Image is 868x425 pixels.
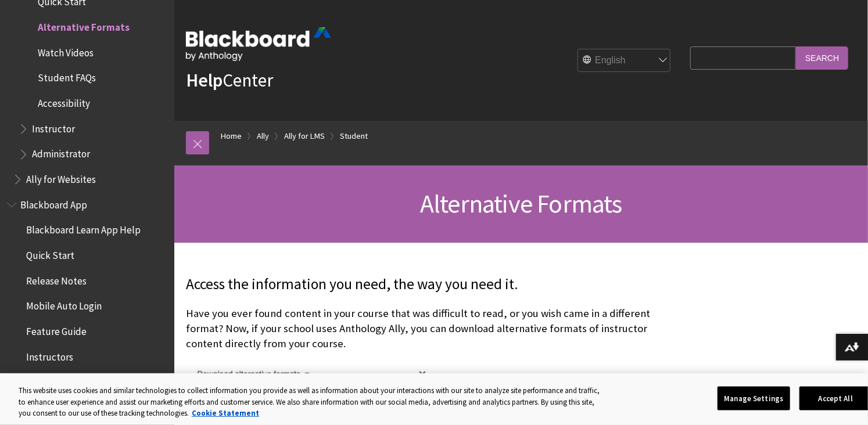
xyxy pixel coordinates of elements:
p: Access the information you need, the way you need it. [186,274,684,295]
input: Search [796,46,848,69]
a: Student [340,129,368,143]
span: Accessibility [38,93,90,109]
a: Ally [257,129,269,143]
span: Instructor [32,119,75,135]
span: Blackboard App [20,195,87,211]
a: Ally for LMS [284,129,325,143]
button: Manage Settings [718,386,790,410]
div: This website uses cookies and similar technologies to collect information you provide as well as ... [19,385,608,419]
span: Quick Start [26,246,74,261]
span: Feature Guide [26,322,87,337]
span: Alternative Formats [38,17,130,33]
span: Release Notes [26,271,87,287]
select: Site Language Selector [578,49,671,73]
span: Administrator [32,145,90,160]
span: Instructors [26,347,73,363]
a: HelpCenter [186,69,273,92]
span: Watch Videos [38,43,94,59]
a: Home [221,129,242,143]
span: Students [26,372,66,388]
img: Blackboard by Anthology [186,27,331,61]
strong: Help [186,69,223,92]
span: Alternative Formats [420,188,622,219]
p: Have you ever found content in your course that was difficult to read, or you wish came in a diff... [186,306,684,352]
a: More information about your privacy, opens in a new tab [192,408,259,418]
span: Mobile Auto Login [26,297,102,312]
span: Student FAQs [38,69,96,84]
span: Ally for Websites [26,170,96,185]
span: Blackboard Learn App Help [26,221,141,236]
